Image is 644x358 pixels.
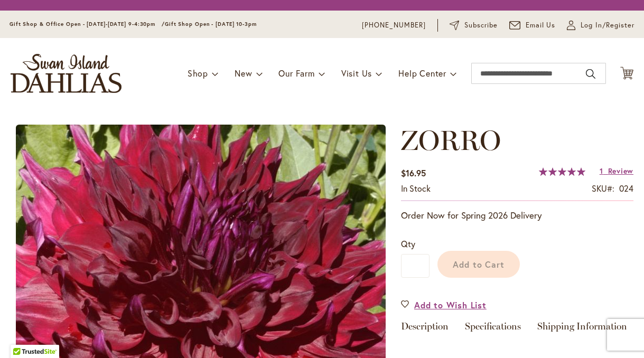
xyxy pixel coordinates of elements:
[165,21,257,27] span: Gift Shop Open - [DATE] 10-3pm
[450,20,498,31] a: Subscribe
[581,20,634,31] span: Log In/Register
[341,68,372,79] span: Visit Us
[398,68,446,79] span: Help Center
[592,183,614,194] strong: SKU
[401,322,449,337] a: Description
[8,321,38,350] iframe: Launch Accessibility Center
[586,65,595,82] button: Search
[465,322,521,337] a: Specifications
[362,20,426,31] a: [PHONE_NUMBER]
[401,167,426,178] span: $16.95
[278,68,314,79] span: Our Farm
[537,322,627,337] a: Shipping Information
[567,20,634,31] a: Log In/Register
[414,299,487,311] span: Add to Wish List
[401,183,431,195] div: Availability
[401,299,487,311] a: Add to Wish List
[608,166,633,176] span: Review
[401,124,501,157] span: ZORRO
[401,322,633,337] div: Detailed Product Info
[509,20,556,31] a: Email Us
[619,183,633,195] div: 024
[401,209,633,222] p: Order Now for Spring 2026 Delivery
[11,54,122,93] a: store logo
[188,68,208,79] span: Shop
[401,183,431,194] span: In stock
[526,20,556,31] span: Email Us
[600,166,603,176] span: 1
[10,21,165,27] span: Gift Shop & Office Open - [DATE]-[DATE] 9-4:30pm /
[235,68,252,79] span: New
[464,20,498,31] span: Subscribe
[600,166,633,176] a: 1 Review
[401,238,415,249] span: Qty
[539,167,585,176] div: 100%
